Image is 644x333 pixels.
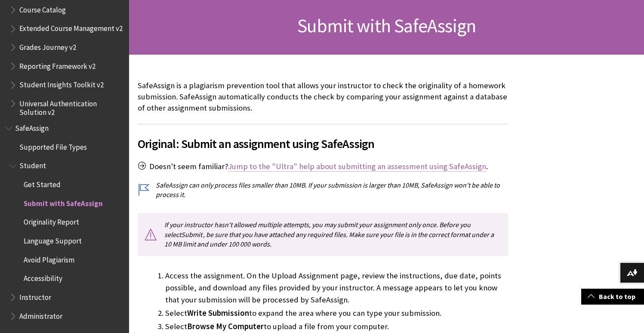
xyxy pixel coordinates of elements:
[24,234,82,245] span: Language Support
[138,80,508,114] p: SafeAssign is a plagiarism prevention tool that allows your instructor to check the originality o...
[19,40,76,52] span: Grades Journey v2
[228,161,486,172] a: Jump to the "Ultra" help about submitting an assessment using SafeAssign
[19,22,123,33] span: Extended Course Management v2
[19,59,96,71] span: Reporting Framework v2
[19,96,123,117] span: Universal Authentication Solution v2
[181,230,202,239] span: Submit
[297,14,476,37] span: Submit with SafeAssign
[24,177,61,189] span: Get Started
[165,270,508,306] li: Access the assignment. On the Upload Assignment page, review the instructions, due date, points p...
[24,271,62,283] span: Accessibility
[165,307,508,319] li: Select to expand the area where you can type your submission.
[19,290,51,302] span: Instructor
[24,215,79,227] span: Originality Report
[19,159,46,170] span: Student
[138,180,508,200] p: SafeAssign can only process files smaller than 10MB. If your submission is larger than 10MB, Safe...
[138,161,508,172] p: Doesn't seem familiar? .
[24,196,103,208] span: Submit with SafeAssign
[581,289,644,305] a: Back to top
[5,121,124,323] nav: Book outline for Blackboard SafeAssign
[15,121,49,133] span: SafeAssign
[187,308,249,318] span: Write Submission
[19,309,62,321] span: Administrator
[19,78,104,89] span: Student Insights Toolkit v2
[138,213,508,256] p: If your instructor hasn't allowed multiple attempts, you may submit your assignment only once. Be...
[19,3,66,14] span: Course Catalog
[19,140,87,151] span: Supported File Types
[24,253,74,264] span: Avoid Plagiarism
[138,135,508,153] span: Original: Submit an assignment using SafeAssign
[187,321,264,331] span: Browse My Computer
